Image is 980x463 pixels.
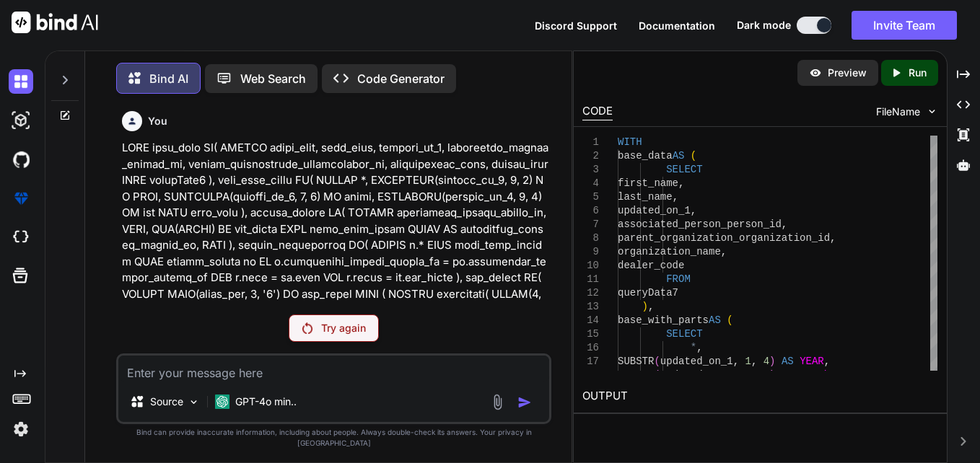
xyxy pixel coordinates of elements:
[824,356,830,367] span: ,
[800,356,825,367] span: YEAR
[673,191,678,203] span: ,
[618,314,709,326] span: base_with_parts
[764,369,769,381] span: 2
[582,369,599,382] div: 18
[751,356,757,367] span: ,
[517,395,532,410] img: icon
[149,70,188,87] p: Bind AI
[9,147,33,172] img: githubDark
[655,369,660,381] span: (
[357,70,445,87] p: Code Generator
[737,18,791,32] span: Dark mode
[809,66,822,79] img: preview
[150,394,183,409] p: Source
[782,219,787,230] span: ,
[642,301,648,312] span: )
[691,150,696,162] span: (
[582,204,599,218] div: 6
[800,369,831,381] span: month
[9,186,33,211] img: premium
[618,287,678,299] span: queryData7
[618,219,782,230] span: associated_person_person_id
[745,369,751,381] span: 6
[648,301,654,312] span: ,
[655,356,660,367] span: (
[660,369,733,381] span: updated_on_1
[639,18,715,33] button: Documentation
[618,260,684,271] span: dealer_code
[727,314,733,326] span: (
[618,150,673,162] span: base_data
[828,66,867,80] p: Preview
[618,356,654,367] span: SUBSTR
[830,232,836,244] span: ,
[188,396,200,408] img: Pick Models
[582,231,599,245] div: 8
[9,69,33,94] img: darkChat
[535,18,617,33] button: Discord Support
[831,369,836,381] span: ,
[618,177,678,189] span: first_name
[667,164,703,175] span: SELECT
[582,245,599,259] div: 9
[582,190,599,204] div: 5
[235,394,297,409] p: GPT-4o min..
[667,328,703,340] span: SELECT
[582,103,613,120] div: CODE
[582,355,599,369] div: 17
[574,379,946,413] h2: OUTPUT
[782,356,794,367] span: AS
[769,356,775,367] span: )
[582,163,599,177] div: 3
[535,19,617,32] span: Discord Support
[9,108,33,133] img: darkAi-studio
[321,321,366,335] p: Try again
[582,314,599,327] div: 14
[582,259,599,273] div: 10
[782,369,794,381] span: AS
[709,314,721,326] span: AS
[9,417,33,441] img: settings
[764,356,769,367] span: 4
[926,105,938,118] img: chevron down
[582,218,599,231] div: 7
[582,177,599,190] div: 4
[12,12,98,33] img: Bind AI
[639,19,715,32] span: Documentation
[489,394,506,410] img: attachment
[582,273,599,286] div: 11
[618,205,691,216] span: updated_on_1
[582,149,599,163] div: 2
[667,273,691,285] span: FROM
[618,246,721,257] span: organization_name
[618,369,654,381] span: SUBSTR
[721,246,727,257] span: ,
[9,225,33,250] img: cloudideIcon
[733,356,739,367] span: ,
[582,136,599,149] div: 1
[678,177,684,189] span: ,
[745,356,751,367] span: 1
[769,369,775,381] span: )
[582,286,599,300] div: 12
[215,394,229,409] img: GPT-4o mini
[660,356,733,367] span: updated_on_1
[582,300,599,314] div: 13
[240,70,306,87] p: Web Search
[148,114,167,128] h6: You
[733,369,739,381] span: ,
[673,150,685,162] span: AS
[618,191,673,203] span: last_name
[618,136,642,148] span: WITH
[751,369,757,381] span: ,
[852,11,957,40] button: Invite Team
[582,341,599,355] div: 16
[116,427,551,449] p: Bind can provide inaccurate information, including about people. Always double-check its answers....
[909,66,927,80] p: Run
[876,105,920,119] span: FileName
[691,205,696,216] span: ,
[582,327,599,341] div: 15
[302,322,312,334] img: Retry
[618,232,830,244] span: parent_organization_organization_id
[697,342,703,353] span: ,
